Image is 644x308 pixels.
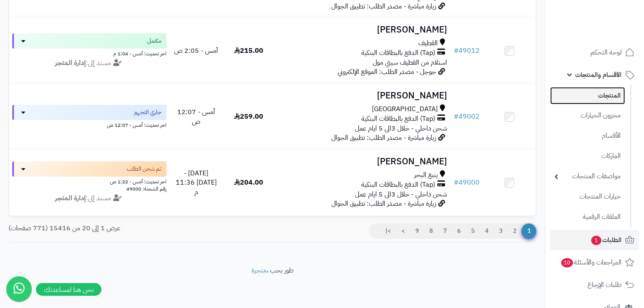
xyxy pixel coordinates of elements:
span: ينبع البحر [414,170,438,180]
a: #49000 [454,177,480,188]
a: >| [380,224,396,239]
h3: [PERSON_NAME] [278,157,447,166]
a: الملفات الرقمية [550,208,625,226]
span: (Tap) الدفع بالبطاقات البنكية [361,48,435,58]
span: [GEOGRAPHIC_DATA] [372,104,438,114]
a: #49002 [454,112,480,122]
a: 6 [452,224,466,239]
a: المراجعات والأسئلة10 [550,252,639,273]
a: 5 [466,224,480,239]
span: زيارة مباشرة - مصدر الطلب: تطبيق الجوال [331,1,436,11]
span: 259.00 [234,112,263,122]
a: #49012 [454,46,480,56]
span: (Tap) الدفع بالبطاقات البنكية [361,180,435,190]
span: طلبات الإرجاع [587,279,622,291]
a: مخزون الخيارات [550,106,625,125]
a: الأقسام [550,127,625,145]
strong: إدارة المتجر [55,193,86,203]
span: الطلبات [590,234,622,246]
a: 4 [480,224,494,239]
a: > [396,224,410,239]
strong: إدارة المتجر [55,58,86,68]
span: تم شحن الطلب [127,165,161,173]
a: مواصفات المنتجات [550,167,625,185]
a: الماركات [550,147,625,165]
span: # [454,177,458,188]
span: شحن داخلي - خلال 3الى 5 ايام عمل [355,123,447,134]
span: زيارة مباشرة - مصدر الطلب: تطبيق الجوال [331,133,436,143]
a: 9 [410,224,424,239]
div: اخر تحديث: أمس - 1:22 ص [12,177,166,185]
a: 2 [508,224,522,239]
a: 3 [494,224,508,239]
h3: [PERSON_NAME] [278,91,447,101]
div: مسند إلى: [6,194,173,203]
span: مكتمل [147,37,161,45]
span: جاري التجهيز [134,108,161,117]
span: لوحة التحكم [590,46,622,58]
span: 1 [521,224,536,239]
span: زيارة مباشرة - مصدر الطلب: تطبيق الجوال [331,199,436,209]
a: 7 [438,224,452,239]
a: طلبات الإرجاع [550,275,639,295]
span: 1 [591,236,601,245]
div: اخر تحديث: أمس - 1:04 م [12,49,166,57]
span: # [454,112,458,122]
div: مسند إلى: [6,58,173,68]
span: شحن داخلي - خلال 3الى 5 ايام عمل [355,189,447,199]
span: القطيف [418,38,438,48]
div: اخر تحديث: أمس - 12:07 ص [12,120,166,129]
h3: [PERSON_NAME] [278,25,447,35]
a: خيارات المنتجات [550,188,625,206]
span: الأقسام والمنتجات [575,69,622,81]
span: رقم الشحنة: 49000 [126,185,166,193]
span: 204.00 [234,177,263,188]
span: 215.00 [234,46,263,56]
img: logo-2.png [587,22,636,40]
a: الطلبات1 [550,230,639,250]
span: [DATE] - [DATE] 11:36 م [176,168,217,198]
span: جوجل - مصدر الطلب: الموقع الإلكتروني [338,67,436,77]
span: # [454,46,458,56]
a: متجرة [251,265,267,275]
span: استلام من القطيف سيتي مول [373,57,447,68]
span: 10 [561,258,573,267]
span: أمس - 2:05 ص [174,46,218,56]
a: 8 [424,224,438,239]
a: المنتجات [550,87,625,104]
a: لوحة التحكم [550,42,639,63]
span: (Tap) الدفع بالبطاقات البنكية [361,114,435,124]
span: المراجعات والأسئلة [560,256,622,268]
span: أمس - 12:07 ص [177,107,215,127]
div: عرض 1 إلى 20 من 15416 (771 صفحات) [2,224,273,233]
